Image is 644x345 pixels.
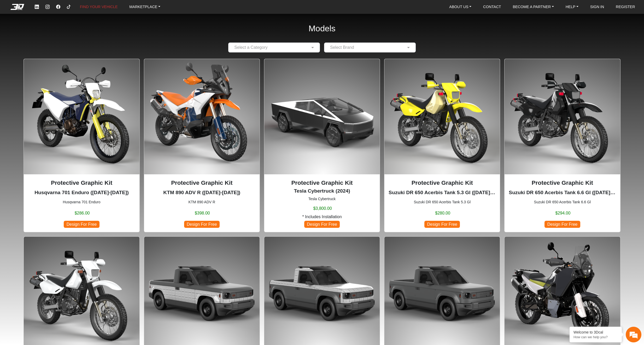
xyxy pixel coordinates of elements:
span: Design For Free [424,221,460,228]
div: Navigation go back [6,27,14,35]
p: Protective Graphic Kit [389,179,496,187]
img: Cybertrucknull2024 [264,59,380,174]
span: $294.00 [555,210,571,216]
div: Articles [67,154,99,170]
p: Suzuki DR 650 Acerbis Tank 5.3 Gl (1996-2024) [389,189,496,197]
div: Tesla Cybertruck [264,59,380,232]
img: DR 650Acerbis Tank 6.6 Gl1996-2024 [505,59,620,174]
span: Conversation [3,163,35,167]
span: Design For Free [184,221,220,228]
p: Suzuki DR 650 Acerbis Tank 6.6 Gl (1996-2024) [509,189,616,197]
a: FIND YOUR VEHICLE [78,2,120,11]
a: MARKETPLACE [127,2,162,11]
span: $286.00 [75,210,90,216]
h2: Models [308,17,335,40]
small: Suzuki DR 650 Acerbis Tank 5.3 Gl [389,199,496,205]
p: Protective Graphic Kit [268,179,376,187]
div: Suzuki DR 650 Acerbis Tank 6.6 Gl [504,59,620,232]
p: Protective Graphic Kit [509,179,616,187]
div: Minimize live chat window [86,3,98,15]
p: Husqvarna 701 Enduro (2016-2024) [28,189,135,197]
div: Husqvarna 701 Enduro [24,59,139,232]
span: Design For Free [304,221,340,228]
div: FAQs [35,154,67,170]
small: Suzuki DR 650 Acerbis Tank 6.6 Gl [509,199,616,205]
p: KTM 890 ADV R (2023-2025) [148,189,255,197]
div: Chat with us now [35,27,96,34]
span: Design For Free [64,221,99,228]
img: DR 650Acerbis Tank 5.3 Gl1996-2024 [384,59,500,174]
p: How can we help you? [573,335,618,339]
textarea: Type your message and hit 'Enter' [3,136,99,154]
div: Suzuki DR 650 Acerbis Tank 5.3 Gl [384,59,500,232]
div: Welcome to 3Dcal [573,330,618,334]
img: 890 ADV R null2023-2025 [144,59,260,174]
p: Protective Graphic Kit [148,179,255,187]
a: BECOME A PARTNER [511,2,556,11]
a: ABOUT US [447,2,473,11]
a: HELP [564,2,581,11]
a: SIGN IN [588,2,606,11]
span: * Includes Installation [302,214,342,220]
span: $398.00 [195,210,210,216]
img: 701 Enduronull2016-2024 [24,59,139,174]
span: Design For Free [545,221,580,228]
p: Protective Graphic Kit [28,179,135,187]
small: Husqvarna 701 Enduro [28,199,135,205]
small: KTM 890 ADV R [148,199,255,205]
div: KTM 890 ADV R [144,59,260,232]
small: Tesla Cybertruck [268,196,376,202]
span: We're online! [30,61,72,111]
span: $3,800.00 [313,205,332,212]
p: Tesla Cybertruck (2024) [268,187,376,195]
a: CONTACT [481,2,503,11]
span: $280.00 [435,210,450,216]
a: REGISTER [614,2,637,11]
